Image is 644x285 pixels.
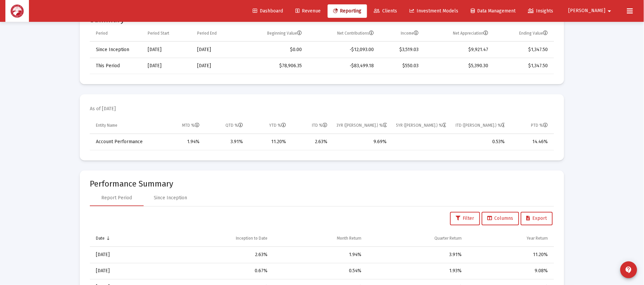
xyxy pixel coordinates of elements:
div: PTD % [531,123,548,128]
td: Column Period Start [143,26,192,42]
div: 11.20% [471,252,548,258]
span: [PERSON_NAME] [569,8,606,14]
td: Column Net Contributions [307,26,379,42]
td: [DATE] [90,247,162,263]
td: Column 3YR (Ann.) % [332,118,392,134]
div: Data grid [90,26,554,74]
div: Since Inception [154,195,187,202]
td: Column Period End [192,26,239,42]
td: Column Year Return [466,231,554,247]
a: Insights [523,4,559,18]
td: Column 5YR (Ann.) % [392,118,451,134]
td: -$12,093.00 [307,42,379,58]
td: Since Inception [90,42,143,58]
div: Entity Name [96,123,117,128]
a: Revenue [290,4,326,18]
td: Column QTD % [204,118,248,134]
div: 1.94% [277,252,362,258]
td: Column Beginning Value [239,26,307,42]
div: QTD % [225,123,243,128]
button: [PERSON_NAME] [561,4,622,17]
div: 9.69% [337,139,387,146]
div: Inception to Date [236,236,267,241]
mat-card-subtitle: As of [DATE] [90,106,116,113]
div: ITD % [312,123,327,128]
a: Reporting [328,4,367,18]
td: This Period [90,58,143,74]
td: $3,519.03 [379,42,424,58]
span: Clients [374,8,397,14]
td: $1,347.50 [493,58,554,74]
td: $9,921.47 [424,42,493,58]
a: Data Management [466,4,521,18]
div: 3.91% [371,252,462,258]
div: Ending Value [520,31,548,36]
td: Column Entity Name [90,118,160,134]
div: Period Start [148,31,169,36]
a: Dashboard [247,4,288,18]
img: Dashboard [10,4,24,18]
div: Income [401,31,419,36]
div: 0.54% [277,268,362,275]
button: Filter [450,212,480,226]
td: Column YTD % [248,118,291,134]
div: 11.20% [252,139,286,146]
div: Year Return [527,236,548,241]
td: $78,906.35 [239,58,307,74]
td: Column PTD % [509,118,554,134]
td: Column Period [90,26,143,42]
span: Filter [456,216,474,221]
td: Column MTD % [160,118,204,134]
span: Investment Models [410,8,459,14]
div: 1.94% [165,139,200,146]
span: Dashboard [253,8,283,14]
td: Account Performance [90,134,160,150]
div: 5YR ([PERSON_NAME].) % [396,123,446,128]
span: Reporting [333,8,362,14]
button: Export [521,212,553,226]
div: Data grid [90,118,554,151]
div: [DATE] [148,63,188,69]
a: Clients [369,4,403,18]
div: 1.93% [371,268,462,275]
td: Column Income [379,26,424,42]
div: 14.46% [514,139,548,146]
span: Export [527,216,547,221]
td: Column Date [90,231,162,247]
div: 3.91% [209,139,243,146]
div: [DATE] [197,63,235,69]
div: 0.67% [167,268,267,275]
div: Period [96,31,108,36]
td: [DATE] [90,263,162,279]
div: YTD % [269,123,286,128]
mat-card-title: Performance Summary [90,181,554,188]
td: Column Inception to Date [162,231,272,247]
div: Period End [197,31,217,36]
div: ITD ([PERSON_NAME].) % [456,123,505,128]
span: Data Management [471,8,516,14]
td: Column Month Return [272,231,366,247]
mat-icon: arrow_drop_down [606,4,614,18]
div: 3YR ([PERSON_NAME].) % [337,123,387,128]
div: 2.63% [295,139,327,146]
td: Column Quarter Return [366,231,466,247]
div: 9.08% [471,268,548,275]
a: Investment Models [404,4,464,18]
button: Columns [482,212,519,226]
div: 0.53% [456,139,505,146]
div: Date [96,236,105,241]
div: Report Period [102,195,132,202]
td: Column ITD % [291,118,332,134]
span: Columns [488,216,513,221]
div: Net Contributions [337,31,374,36]
td: $0.00 [239,42,307,58]
span: Insights [528,8,553,14]
div: Month Return [337,236,362,241]
div: 2.63% [167,252,267,258]
td: $5,390.30 [424,58,493,74]
mat-icon: contact_support [625,266,633,274]
td: $1,347.50 [493,42,554,58]
div: [DATE] [148,46,188,53]
div: Quarter Return [434,236,462,241]
td: Column ITD (Ann.) % [451,118,509,134]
